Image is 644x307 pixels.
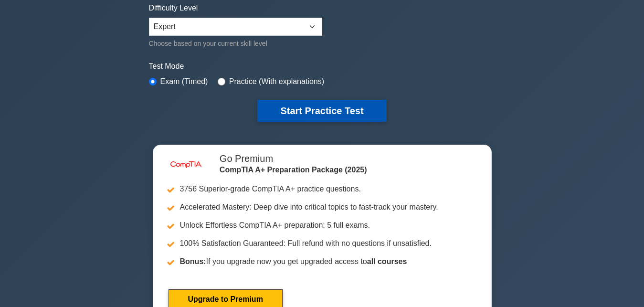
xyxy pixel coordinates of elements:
button: Start Practice Test [257,100,386,122]
label: Test Mode [149,61,496,72]
div: Choose based on your current skill level [149,38,322,49]
label: Practice (With explanations) [229,76,324,87]
label: Difficulty Level [149,2,198,14]
label: Exam (Timed) [160,76,208,87]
